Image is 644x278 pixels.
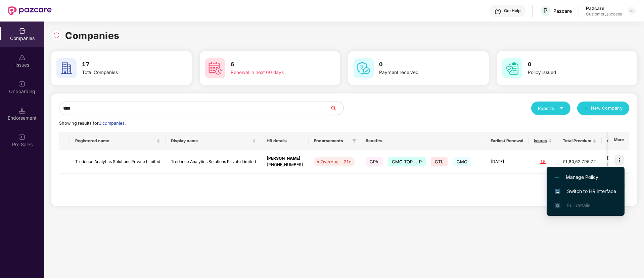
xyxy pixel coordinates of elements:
span: Switch to HR interface [555,188,616,195]
span: GMC TOP-UP [388,157,426,166]
div: Get Help [504,8,520,13]
th: Benefits [360,132,485,150]
div: [PERSON_NAME] [267,155,303,162]
th: HR details [261,132,309,150]
img: svg+xml;base64,PHN2ZyB4bWxucz0iaHR0cDovL3d3dy53My5vcmcvMjAwMC9zdmciIHdpZHRoPSI2MCIgaGVpZ2h0PSI2MC... [354,58,374,78]
span: 1 companies. [99,121,126,126]
div: 15 [534,159,552,165]
span: Issues [534,138,547,144]
span: GMC [453,157,472,166]
div: Renewal in next 60 days [231,69,315,76]
h3: 6 [231,60,315,69]
div: Customer_success [586,11,622,17]
span: GPA [366,157,383,166]
span: filter [352,139,356,143]
img: svg+xml;base64,PHN2ZyB3aWR0aD0iMjAiIGhlaWdodD0iMjAiIHZpZXdCb3g9IjAgMCAyMCAyMCIgZmlsbD0ibm9uZSIgeG... [19,81,26,87]
div: Pazcare [553,8,572,14]
span: plus [584,106,588,111]
th: More [608,132,629,150]
td: Tredence Analytics Solutions Private Limited [166,150,261,174]
span: P [543,7,548,15]
div: Pazcare [586,5,622,11]
span: filter [351,137,358,145]
img: svg+xml;base64,PHN2ZyB4bWxucz0iaHR0cDovL3d3dy53My5vcmcvMjAwMC9zdmciIHdpZHRoPSI2MCIgaGVpZ2h0PSI2MC... [502,58,522,78]
span: New Company [591,105,623,112]
h3: 0 [528,60,612,69]
th: Earliest Renewal [485,132,528,150]
span: Full details [567,202,590,208]
img: svg+xml;base64,PHN2ZyB4bWxucz0iaHR0cDovL3d3dy53My5vcmcvMjAwMC9zdmciIHdpZHRoPSIxNi4zNjMiIGhlaWdodD... [555,203,560,208]
div: Payment received [379,69,464,76]
button: search [330,102,344,115]
span: caret-down [559,106,564,110]
h1: Companies [65,28,120,43]
img: svg+xml;base64,PHN2ZyBpZD0iSGVscC0zMngzMiIgeG1sbnM9Imh0dHA6Ly93d3cudzMub3JnLzIwMDAvc3ZnIiB3aWR0aD... [495,8,501,15]
th: Issues [528,132,557,150]
div: Reports [538,105,564,112]
img: svg+xml;base64,PHN2ZyBpZD0iSXNzdWVzX2Rpc2FibGVkIiB4bWxucz0iaHR0cDovL3d3dy53My5vcmcvMjAwMC9zdmciIH... [19,54,26,61]
div: Overdue - 21d [321,158,352,165]
th: Display name [166,132,261,150]
button: plusNew Company [577,102,629,115]
img: svg+xml;base64,PHN2ZyB3aWR0aD0iMTQuNSIgaGVpZ2h0PSIxNC41IiB2aWV3Qm94PSIwIDAgMTYgMTYiIGZpbGw9Im5vbm... [19,107,26,114]
span: Total Premium [563,138,591,144]
img: icon [614,155,624,165]
img: svg+xml;base64,PHN2ZyBpZD0iRHJvcGRvd24tMzJ4MzIiIHhtbG5zPSJodHRwOi8vd3d3LnczLm9yZy8yMDAwL3N2ZyIgd2... [629,8,635,13]
div: Total Companies [82,69,167,76]
div: Policy issued [528,69,612,76]
span: Showing results for [59,121,126,126]
span: Registered name [75,138,155,144]
img: svg+xml;base64,PHN2ZyBpZD0iQ29tcGFuaWVzIiB4bWxucz0iaHR0cDovL3d3dy53My5vcmcvMjAwMC9zdmciIHdpZHRoPS... [19,28,26,34]
img: svg+xml;base64,PHN2ZyB4bWxucz0iaHR0cDovL3d3dy53My5vcmcvMjAwMC9zdmciIHdpZHRoPSIxMi4yMDEiIGhlaWdodD... [555,175,559,180]
img: New Pazcare Logo [8,6,52,15]
img: svg+xml;base64,PHN2ZyB3aWR0aD0iMjAiIGhlaWdodD0iMjAiIHZpZXdCb3g9IjAgMCAyMCAyMCIgZmlsbD0ibm9uZSIgeG... [19,134,26,141]
td: Tredence Analytics Solutions Private Limited [70,150,166,174]
span: Endorsements [314,138,350,144]
td: [DATE] [485,150,528,174]
img: svg+xml;base64,PHN2ZyB4bWxucz0iaHR0cDovL3d3dy53My5vcmcvMjAwMC9zdmciIHdpZHRoPSIxNiIgaGVpZ2h0PSIxNi... [555,189,560,194]
span: search [330,106,343,111]
img: svg+xml;base64,PHN2ZyB4bWxucz0iaHR0cDovL3d3dy53My5vcmcvMjAwMC9zdmciIHdpZHRoPSI2MCIgaGVpZ2h0PSI2MC... [205,58,225,78]
img: svg+xml;base64,PHN2ZyBpZD0iUmVsb2FkLTMyeDMyIiB4bWxucz0iaHR0cDovL3d3dy53My5vcmcvMjAwMC9zdmciIHdpZH... [53,32,60,39]
div: [PHONE_NUMBER] [267,162,303,168]
h3: 17 [82,60,167,69]
div: ₹1,80,62,795.72 [563,159,596,165]
span: Manage Policy [555,173,616,181]
h3: 0 [379,60,464,69]
img: svg+xml;base64,PHN2ZyB4bWxucz0iaHR0cDovL3d3dy53My5vcmcvMjAwMC9zdmciIHdpZHRoPSI2MCIgaGVpZ2h0PSI2MC... [56,58,77,78]
span: Display name [171,138,251,144]
th: Total Premium [557,132,602,150]
th: Registered name [70,132,166,150]
span: GTL [431,157,448,166]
